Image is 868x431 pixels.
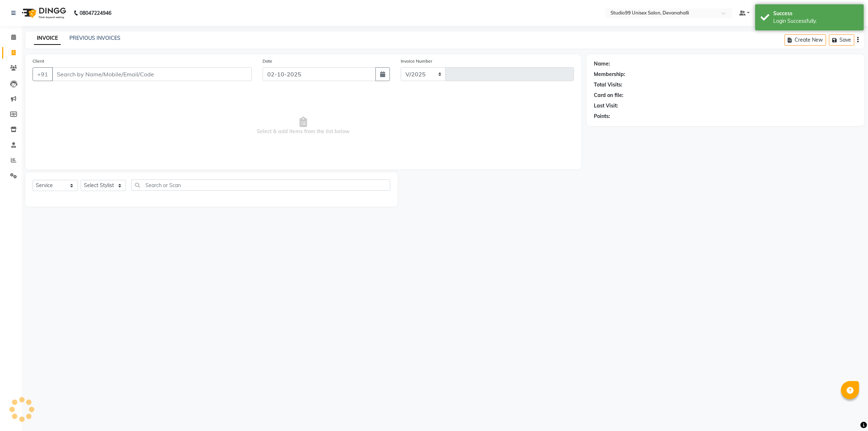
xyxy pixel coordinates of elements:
span: Select & add items from the list below [33,90,574,162]
img: logo [18,3,68,23]
a: INVOICE [34,32,61,45]
input: Search by Name/Mobile/Email/Code [52,67,252,81]
div: Last Visit: [594,102,618,110]
div: Total Visits: [594,81,622,89]
button: Create New [784,34,826,46]
div: Membership: [594,71,625,78]
button: Save [829,34,854,46]
button: +91 [33,67,53,81]
b: 08047224946 [80,3,111,23]
div: Login Successfully. [773,17,858,25]
input: Search or Scan [131,179,390,191]
label: Date [263,58,272,64]
div: Points: [594,113,610,120]
div: Success [773,10,858,17]
div: Name: [594,60,610,68]
label: Client [33,58,44,64]
a: PREVIOUS INVOICES [69,35,120,41]
div: Card on file: [594,92,624,99]
label: Invoice Number [401,58,432,64]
